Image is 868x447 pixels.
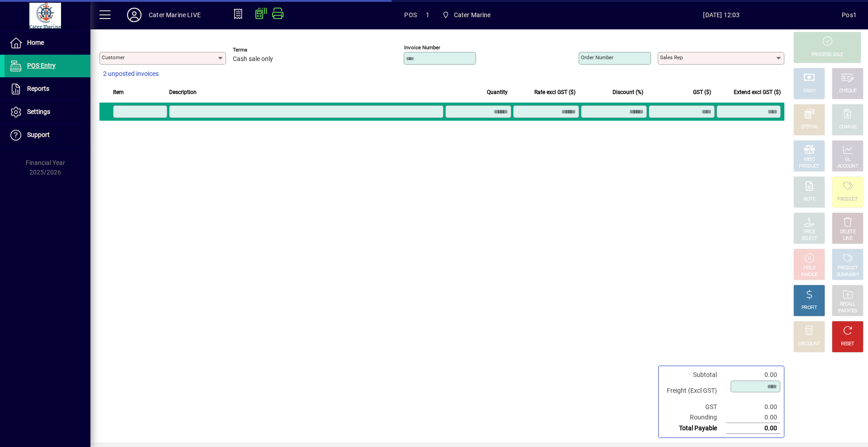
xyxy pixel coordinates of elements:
div: LINE [843,235,852,242]
span: Settings [27,108,50,115]
span: POS Entry [27,62,56,69]
span: GST ($) [693,87,711,97]
div: CASH [803,88,815,94]
div: PRODUCT [837,196,858,203]
div: Cater Marine LIVE [149,8,201,22]
span: Extend excl GST ($) [734,87,781,97]
span: POS [404,8,417,22]
div: SUMMARY [836,272,859,278]
span: Rate excl GST ($) [534,87,576,97]
a: Home [5,32,90,54]
span: Reports [27,85,49,92]
div: PRICE [803,229,816,235]
div: RESET [841,341,854,348]
span: Terms [233,47,287,53]
td: GST [662,402,726,412]
button: Profile [120,7,149,23]
div: CHEQUE [839,88,856,94]
div: ACCOUNT [837,163,858,170]
span: Support [27,131,50,138]
div: PROCESS SALE [811,52,843,58]
span: 2 unposted invoices [103,69,159,79]
span: Home [27,39,44,46]
span: Quantity [487,87,508,97]
td: 0.00 [726,412,780,423]
a: Settings [5,101,90,123]
a: Reports [5,78,90,100]
span: Cater Marine [454,8,491,22]
span: 1 [426,8,429,22]
td: Rounding [662,412,726,423]
span: Item [113,87,124,97]
mat-label: Customer [102,54,125,61]
div: GL [845,156,851,163]
span: Cater Marine [439,7,495,23]
div: PRODUCT [837,265,858,272]
a: Support [5,124,90,146]
div: PROFIT [802,305,817,311]
span: Description [169,87,197,97]
span: Discount (%) [613,87,643,97]
div: RECALL [840,301,856,308]
span: Cash sale only [233,56,273,63]
div: SELECT [802,235,817,242]
span: [DATE] 12:03 [601,8,842,22]
td: Subtotal [662,370,726,380]
div: INVOICE [801,272,817,278]
div: CHARGE [839,124,857,131]
div: INVOICES [838,308,857,315]
button: 2 unposted invoices [99,66,162,82]
div: HOLD [803,265,815,272]
mat-label: Order number [581,54,613,61]
div: DELETE [840,229,855,235]
div: Pos1 [842,8,857,22]
div: EFTPOS [801,124,818,131]
div: PRODUCT [799,163,819,170]
td: 0.00 [726,423,780,434]
mat-label: Invoice number [404,44,440,51]
div: NOTE [803,196,815,203]
div: MISC [804,156,815,163]
td: 0.00 [726,402,780,412]
td: 0.00 [726,370,780,380]
td: Freight (Excl GST) [662,380,726,402]
div: DISCOUNT [798,341,820,348]
td: Total Payable [662,423,726,434]
mat-label: Sales rep [660,54,683,61]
